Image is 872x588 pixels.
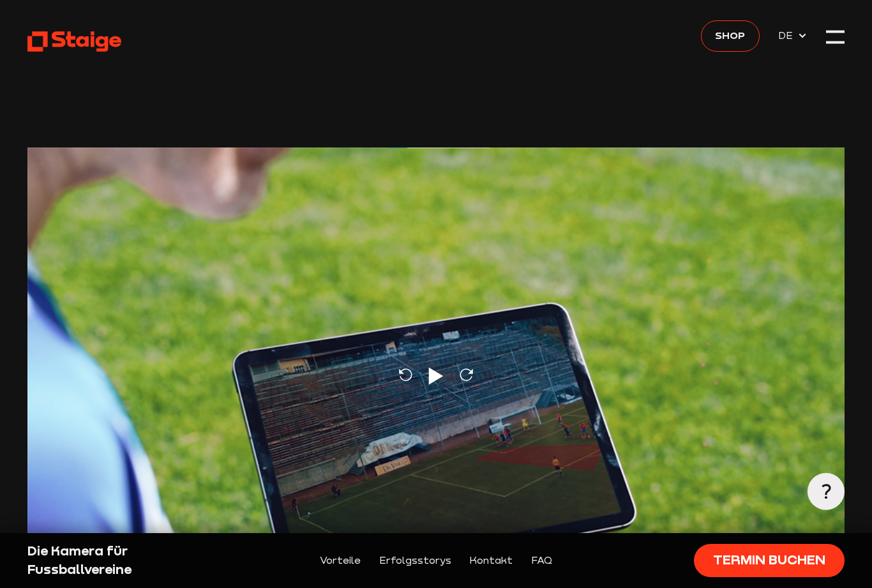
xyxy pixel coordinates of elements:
span: DE [778,27,797,43]
a: Kontakt [469,552,513,568]
a: Shop [701,20,760,52]
span: Shop [715,27,745,43]
a: Vorteile [320,552,361,568]
a: FAQ [531,552,552,568]
div: Die Kamera für Fussballvereine [27,542,222,579]
a: Erfolgsstorys [379,552,451,568]
a: Termin buchen [694,544,845,577]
